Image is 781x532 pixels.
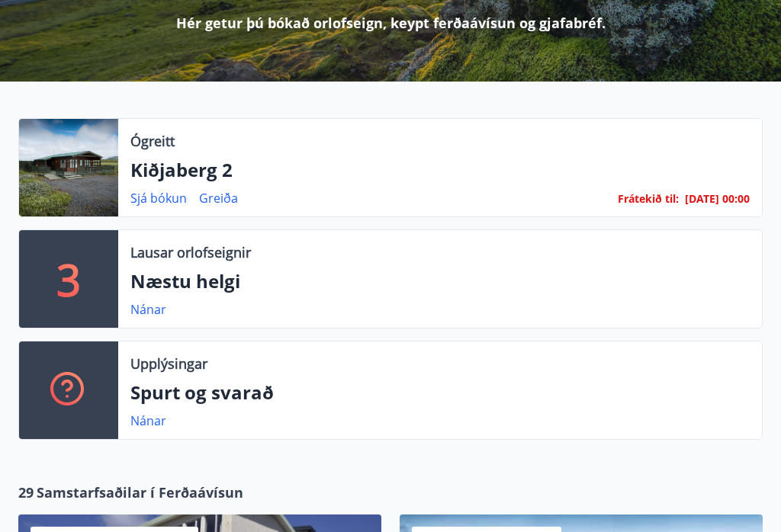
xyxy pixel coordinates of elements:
[37,483,243,503] span: Samstarfsaðilar í Ferðaávísun
[18,483,34,503] span: 29
[130,132,175,152] p: Ógreitt
[56,251,81,309] p: 3
[199,191,238,207] a: Greiða
[618,191,679,208] span: Frátekið til :
[130,269,750,295] p: Næstu helgi
[130,302,166,319] a: Nánar
[130,413,166,430] a: Nánar
[685,192,750,207] span: [DATE] 00:00
[176,14,606,34] p: Hér getur þú bókað orlofseign, keypt ferðaávísun og gjafabréf.
[130,158,750,184] p: Kiðjaberg 2
[130,243,251,263] p: Lausar orlofseignir
[130,191,187,207] a: Sjá bókun
[130,354,207,374] p: Upplýsingar
[130,380,750,406] p: Spurt og svarað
